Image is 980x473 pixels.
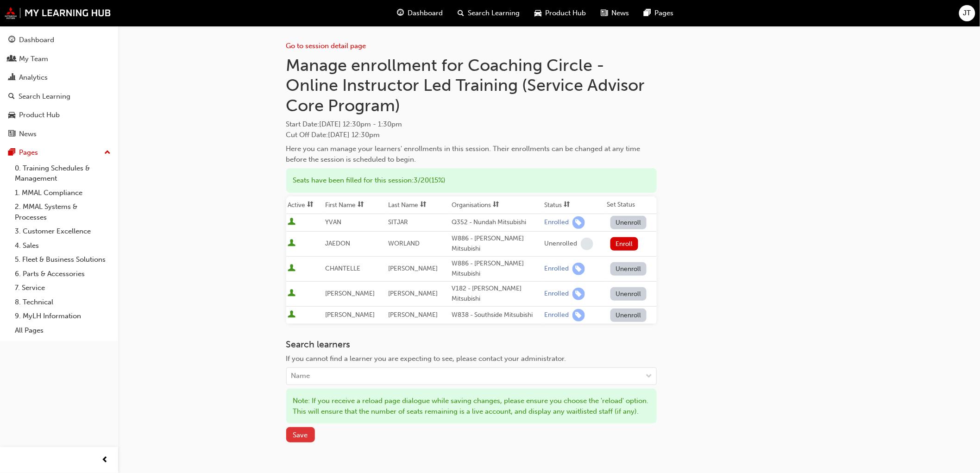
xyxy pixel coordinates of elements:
a: Analytics [4,69,114,86]
span: learningRecordVerb_ENROLL-icon [572,288,585,300]
span: down-icon [646,371,653,383]
th: Toggle SortBy [542,196,605,214]
a: guage-iconDashboard [389,4,450,23]
span: sorting-icon [564,201,570,209]
div: Q352 - Nundah Mitsubishi [452,217,540,228]
div: W886 - [PERSON_NAME] Mitsubishi [452,233,540,254]
span: User is active [288,239,296,248]
span: Product Hub [545,8,586,19]
span: JT [963,8,971,19]
span: news-icon [601,7,608,19]
span: Dashboard [408,8,443,19]
button: Pages [4,144,114,161]
span: User is active [288,289,296,298]
div: My Team [19,54,48,64]
th: Toggle SortBy [387,196,450,214]
a: 3. Customer Excellence [11,224,114,239]
span: chart-icon [8,74,15,82]
a: 2. MMAL Systems & Processes [11,200,114,224]
span: news-icon [8,130,15,139]
button: Unenroll [610,216,647,229]
span: Cut Off Date : [DATE] 12:30pm [286,131,380,139]
span: Pages [654,8,673,19]
div: Pages [19,147,38,158]
span: pages-icon [644,7,651,19]
span: [PERSON_NAME] [389,290,438,297]
a: Product Hub [4,107,114,124]
span: WORLAND [389,240,420,247]
div: Here you can manage your learners' enrollments in this session. Their enrollments can be changed ... [286,144,657,164]
div: Name [291,371,310,382]
div: Enrolled [544,265,569,273]
button: Unenroll [610,309,647,322]
div: Search Learning [19,91,70,102]
span: News [611,8,629,19]
div: V182 - [PERSON_NAME] Mitsubishi [452,284,540,304]
a: 1. MMAL Compliance [11,186,114,200]
button: Unenroll [610,262,647,276]
span: learningRecordVerb_NONE-icon [581,238,593,250]
div: Analytics [19,72,48,83]
div: W886 - [PERSON_NAME] Mitsubishi [452,259,540,279]
div: Enrolled [544,311,569,320]
span: [PERSON_NAME] [389,311,438,319]
span: User is active [288,218,296,227]
a: All Pages [11,323,114,338]
div: Product Hub [19,110,60,120]
span: User is active [288,310,296,320]
a: Dashboard [4,32,114,49]
span: people-icon [8,55,15,63]
a: My Team [4,50,114,68]
a: News [4,126,114,143]
span: search-icon [8,93,15,101]
th: Toggle SortBy [323,196,386,214]
button: Save [286,427,315,442]
button: DashboardMy TeamAnalyticsSearch LearningProduct HubNews [4,30,114,144]
a: Go to session detail page [286,42,366,50]
a: 5. Fleet & Business Solutions [11,252,114,267]
h1: Manage enrollment for Coaching Circle - Online Instructor Led Training (Service Advisor Core Prog... [286,55,657,116]
a: news-iconNews [593,4,636,23]
div: W838 - Southside Mitsubishi [452,310,540,321]
a: 4. Sales [11,239,114,253]
th: Toggle SortBy [286,196,324,214]
img: mmal [5,7,111,19]
span: Save [293,431,308,439]
span: sorting-icon [358,201,364,209]
span: JAEDON [325,240,350,247]
span: If you cannot find a learner you are expecting to see, please contact your administrator. [286,354,566,363]
a: Search Learning [4,88,114,105]
a: 7. Service [11,281,114,295]
th: Set Status [605,196,656,214]
span: Search Learning [468,8,520,19]
a: pages-iconPages [636,4,681,23]
span: learningRecordVerb_ENROLL-icon [572,309,585,322]
span: User is active [288,264,296,273]
span: Start Date : [286,119,657,130]
span: up-icon [104,147,111,159]
button: Enroll [610,237,638,251]
a: 0. Training Schedules & Management [11,161,114,186]
div: Unenrolled [544,240,577,248]
div: Dashboard [19,35,54,45]
span: car-icon [8,111,15,120]
a: 9. MyLH Information [11,309,114,323]
span: sorting-icon [421,201,427,209]
button: Unenroll [610,287,647,301]
span: [PERSON_NAME] [325,311,375,319]
span: [DATE] 12:30pm - 1:30pm [320,120,402,128]
span: [PERSON_NAME] [389,265,438,272]
span: guage-icon [397,7,404,19]
div: Note: If you receive a reload page dialogue while saving changes, please ensure you choose the 'r... [286,389,657,423]
h3: Search learners [286,339,657,350]
button: JT [959,5,975,21]
span: pages-icon [8,149,15,157]
span: sorting-icon [493,201,499,209]
span: car-icon [534,7,541,19]
span: [PERSON_NAME] [325,290,375,297]
th: Toggle SortBy [450,196,542,214]
span: YVAN [325,218,341,226]
span: learningRecordVerb_ENROLL-icon [572,216,585,229]
span: learningRecordVerb_ENROLL-icon [572,263,585,275]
